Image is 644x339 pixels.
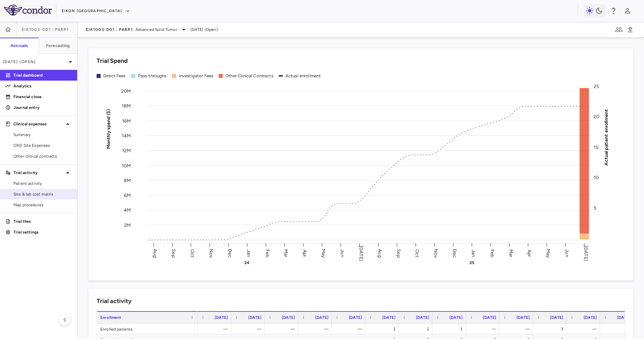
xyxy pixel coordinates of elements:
text: Aug [377,249,383,257]
tspan: 8M [124,177,131,183]
div: — [338,324,362,334]
span: Site & lab cost matrix [13,191,72,197]
span: Map procedures [13,202,72,208]
span: [DATE] [449,315,463,320]
span: Summary [13,132,72,138]
p: Clinical expenses [13,121,64,127]
span: Enrollment [100,315,121,320]
tspan: Monthly spend ($) [106,109,111,149]
span: EIK1003-001 : PARP1 [22,27,69,32]
div: — [505,324,530,334]
span: [DATE] [315,315,328,320]
tspan: 20M [121,88,131,94]
div: — [304,324,328,334]
text: [DATE] [583,246,589,261]
p: Trial files [13,218,72,224]
span: [DATE] [517,315,530,320]
tspan: 25 [594,84,599,89]
tspan: 10M [122,163,131,168]
span: Advanced Solid Tumor [136,27,177,33]
span: [DATE] [416,315,429,320]
span: [DATE] [248,315,261,320]
div: Other Clinical Contracts [225,73,273,79]
div: — [204,324,228,334]
text: Oct [190,249,195,257]
div: Investigator Fees [179,73,214,79]
text: Jan [246,249,252,257]
text: Feb [265,249,270,257]
tspan: 6M [124,193,131,198]
tspan: 4M [124,207,131,213]
text: Nov [208,249,214,258]
span: [DATE] [550,315,563,320]
text: Sep [171,249,176,257]
div: 1 [438,324,463,334]
div: Pass-throughs [138,73,167,79]
text: Oct [414,249,420,257]
text: Mar [508,249,514,257]
text: May [545,249,551,258]
h6: Trial Spend [97,56,128,66]
text: Aug [152,249,158,257]
span: [DATE] [349,315,362,320]
span: CRO Site Expenses [13,142,72,149]
span: Other clinical contracts [13,153,72,159]
text: Nov [433,249,439,258]
p: Trial activity [13,170,64,176]
button: Eikon [GEOGRAPHIC_DATA] [62,6,130,16]
text: Jun [564,249,570,257]
div: 1 [371,324,395,334]
text: Dec [452,249,458,257]
div: 1 [405,324,429,334]
img: logo-full-SnFGN8VE.png [4,5,52,15]
tspan: 20 [594,114,599,120]
tspan: 2M [124,222,131,228]
span: [DATE] [215,315,228,320]
text: Feb [489,249,495,257]
div: 3 [606,324,630,334]
text: Jun [339,249,345,257]
text: Dec [227,249,233,257]
span: [DATE] (Open) [191,27,218,33]
p: Analytics [13,83,72,89]
span: [DATE] [282,315,295,320]
div: Direct Fees [103,73,126,79]
text: [DATE] [358,246,364,261]
div: — [573,324,597,334]
tspan: Actual patient enrollment [603,109,609,165]
span: EIK1003-001 : PARP1 [86,27,133,32]
div: — [237,324,261,334]
tspan: 18M [122,103,131,109]
h6: Trial activity [97,297,131,306]
text: Apr [302,249,308,257]
text: 25 [470,260,474,265]
div: Enrolled patients [97,324,198,334]
div: 3 [539,324,563,334]
span: [DATE] [483,315,496,320]
p: Journal entry [13,104,72,111]
text: Apr [527,249,532,257]
p: [DATE] (Open) [3,59,66,65]
text: Mar [283,249,289,257]
span: Patient activity [13,180,72,186]
div: Actual enrollment [285,73,321,79]
tspan: 16M [122,118,131,124]
tspan: 14M [122,133,131,138]
span: [DATE] [584,315,597,320]
p: Trial settings [13,229,72,235]
h6: Forecasting [46,43,70,49]
p: Trial dashboard [13,72,72,78]
tspan: 12M [122,148,131,154]
tspan: 5 [594,205,596,211]
text: Sep [396,249,401,257]
span: [DATE] [382,315,395,320]
text: Jan [471,249,476,257]
text: 24 [245,260,250,265]
text: May [321,249,326,258]
tspan: 15 [594,144,598,150]
div: — [472,324,496,334]
div: — [271,324,295,334]
span: [DATE] [617,315,630,320]
tspan: 10 [594,175,599,180]
p: Financial close [13,94,72,100]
